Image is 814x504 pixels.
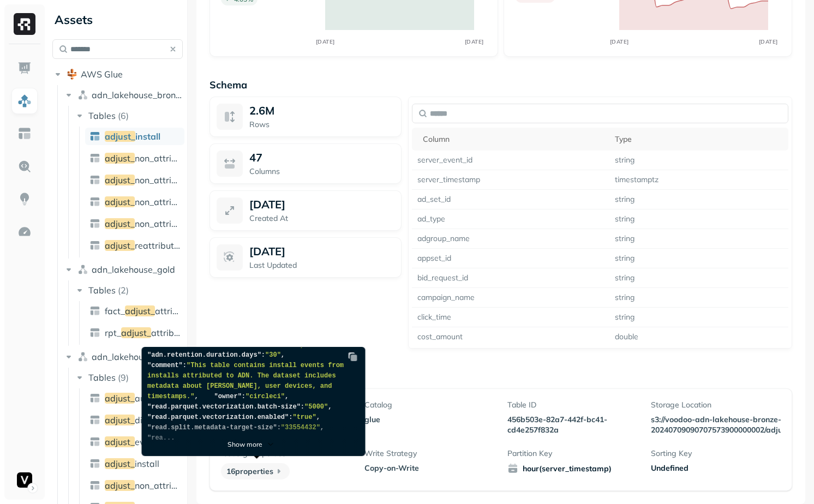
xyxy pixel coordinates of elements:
[412,268,609,288] td: bid_request_id
[266,439,276,449] img: chevron
[609,38,629,45] tspan: [DATE]
[609,308,788,327] td: string
[77,264,88,275] img: namespace
[89,393,100,404] img: table
[249,244,285,258] p: [DATE]
[17,94,32,108] img: Assets
[155,305,202,316] span: attributions
[89,436,100,447] img: table
[105,175,135,185] span: adjust_
[249,119,394,130] p: Rows
[17,192,32,206] img: Insights
[364,415,494,425] p: glue
[758,38,777,45] tspan: [DATE]
[63,261,183,278] button: adn_lakehouse_gold
[249,166,394,177] p: Columns
[17,225,32,239] img: Optimization
[228,440,262,448] p: Show more
[289,413,292,421] span: :
[105,480,135,491] span: adjust_
[147,362,348,400] span: "This table contains install events from installs attributed to ADN. The dataset includes metadat...
[412,170,609,190] td: server_timestamp
[17,159,32,173] img: Query Explorer
[105,436,135,447] span: adjust_
[89,196,100,207] img: table
[412,229,609,249] td: adgroup_name
[135,153,248,164] span: non_attributed_ad_revenue
[249,197,285,211] p: [DATE]
[52,11,183,28] div: Assets
[651,463,781,473] div: Undefined
[89,480,100,491] img: table
[507,448,637,459] p: Partition Key
[135,458,159,469] span: install
[249,151,262,164] p: 47
[364,400,494,410] p: Catalog
[74,107,184,124] button: Tables(6)
[135,480,248,491] span: non_attributed_ad_revenue
[52,65,183,83] button: AWS Glue
[651,448,781,459] p: Sorting Key
[412,249,609,268] td: appset_id
[194,393,198,400] span: ,
[364,448,494,459] p: Write Strategy
[89,218,100,229] img: table
[285,393,289,400] span: ,
[85,324,184,341] a: rpt_adjust_attributions
[88,285,116,296] span: Tables
[88,110,116,121] span: Tables
[135,196,224,207] span: non_attributed_install
[118,285,129,296] p: ( 2 )
[67,69,77,80] img: root
[89,175,100,185] img: table
[651,400,781,410] p: Storage Location
[615,134,783,145] div: Type
[77,351,88,362] img: namespace
[249,104,274,117] span: 2.6M
[147,413,289,421] span: "read.parquet.vectorization.enabled"
[135,218,251,229] span: non_attributed_reattribution
[147,351,261,359] span: "adn.retention.duration.days"
[609,209,788,229] td: string
[507,400,637,410] p: Table ID
[85,302,184,320] a: fact_adjust_attributions
[328,403,332,411] span: ,
[609,288,788,308] td: string
[609,327,788,347] td: double
[118,372,129,383] p: ( 9 )
[210,370,792,383] p: Table Properties
[182,362,186,369] span: :
[609,151,788,170] td: string
[412,308,609,327] td: click_time
[89,305,100,316] img: table
[412,209,609,229] td: ad_type
[249,213,394,224] p: Created At
[315,38,334,45] tspan: [DATE]
[412,190,609,209] td: ad_set_id
[105,218,135,229] span: adjust_
[316,413,320,421] span: ,
[105,240,135,251] span: adjust_
[118,110,129,121] p: ( 6 )
[85,171,184,189] a: adjust_non_attributed_iap
[147,362,183,369] span: "comment"
[92,351,179,362] span: adn_lakehouse_silver
[89,415,100,425] img: table
[85,455,184,472] a: adjust_install
[105,458,135,469] span: adjust_
[348,351,358,362] img: Copy
[121,327,151,338] span: adjust_
[81,69,123,80] span: AWS Glue
[135,240,186,251] span: reattribution
[246,393,285,400] span: "circleci"
[85,215,184,232] a: adjust_non_attributed_reattribution
[609,229,788,249] td: string
[92,264,175,275] span: adn_lakehouse_gold
[85,411,184,429] a: adjust_dim_source
[17,61,32,75] img: Dashboard
[304,403,328,411] span: "5000"
[265,351,281,359] span: "30"
[85,149,184,167] a: adjust_non_attributed_ad_revenue
[280,351,284,359] span: ,
[507,463,637,474] span: hour(server_timestamp)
